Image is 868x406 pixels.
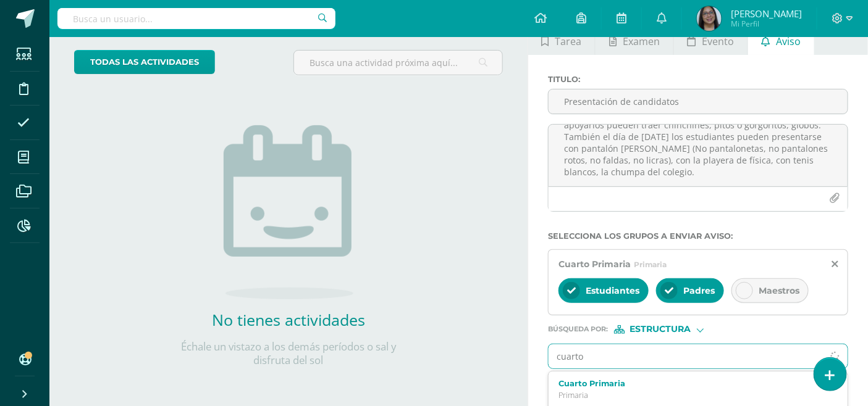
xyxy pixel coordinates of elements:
[623,27,660,56] span: Examen
[748,25,814,55] a: Aviso
[776,27,801,56] span: Aviso
[549,89,848,114] input: Titulo
[294,51,502,75] input: Busca una actividad próxima aquí...
[548,326,608,333] span: Búsqueda por :
[224,125,353,299] img: no_activities.png
[549,125,848,186] textarea: Buen día queridos papitos y estudiantes el día de [DATE] tendremos la presentación de nuestros ca...
[165,309,412,330] h2: No tienes actividades
[702,27,734,56] span: Evento
[674,25,748,55] a: Evento
[731,19,802,29] span: Mi Perfil
[548,231,848,241] label: Selecciona los grupos a enviar aviso :
[165,340,412,367] p: Échale un vistazo a los demás períodos o sal y disfruta del sol
[558,259,631,270] span: Cuarto Primaria
[586,285,639,296] span: Estudiantes
[614,325,707,334] div: [object Object]
[558,379,826,388] label: Cuarto Primaria
[555,27,582,56] span: Tarea
[549,344,823,368] input: Ej. Primero primaria
[596,25,673,55] a: Examen
[630,326,691,333] span: Estructura
[558,390,826,400] p: Primaria
[634,260,667,269] span: Primaria
[528,25,595,55] a: Tarea
[548,75,848,84] label: Titulo :
[74,50,215,74] a: todas las Actividades
[759,285,799,296] span: Maestros
[683,285,715,296] span: Padres
[731,7,802,20] span: [PERSON_NAME]
[57,8,335,29] input: Busca un usuario...
[697,6,722,31] img: 57f8203d49280542915512b9ff47d106.png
